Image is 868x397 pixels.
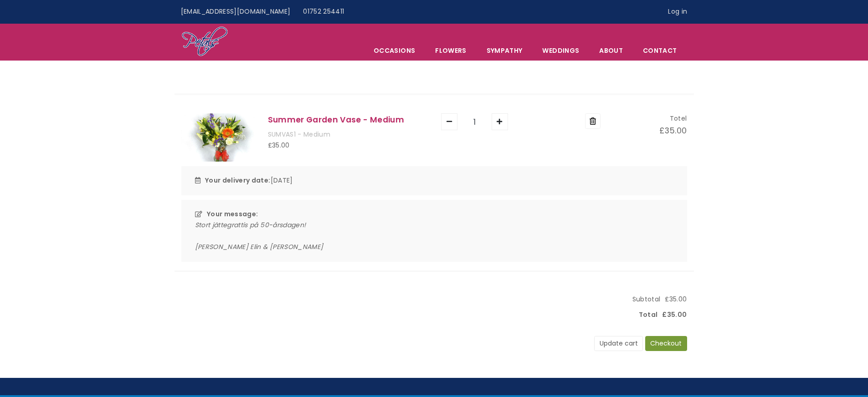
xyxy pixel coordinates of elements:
strong: Your message: [207,209,258,219]
img: Home [181,26,228,58]
time: [DATE] [271,176,293,185]
h5: Summer Garden Vase - Medium [268,113,427,126]
a: [EMAIL_ADDRESS][DOMAIN_NAME] [175,3,297,20]
div: £35.00 [614,124,687,138]
div: £35.00 [268,140,427,151]
a: Contact [633,41,686,60]
button: Checkout [645,336,687,351]
button: Update cart [594,336,643,351]
span: £35.00 [665,294,687,305]
img: Summer Garden Vase [181,113,254,162]
span: Total [634,310,663,321]
span: Weddings [533,41,589,60]
span: £35.00 [662,310,687,321]
a: About [590,41,632,60]
div: Totel [614,113,687,124]
a: 01752 254411 [297,3,350,20]
a: Sympathy [477,41,532,60]
div: Stort jättegrattis på 50-årsdagen! [PERSON_NAME] Elin & [PERSON_NAME] [195,220,673,253]
strong: Your delivery date: [205,176,271,185]
a: Flowers [426,41,476,60]
span: Subtotal [628,294,665,305]
a: Log in [662,3,693,20]
div: SUMVAS1 - Medium [268,129,427,140]
span: Occasions [364,41,425,60]
button: Remove [585,113,601,129]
